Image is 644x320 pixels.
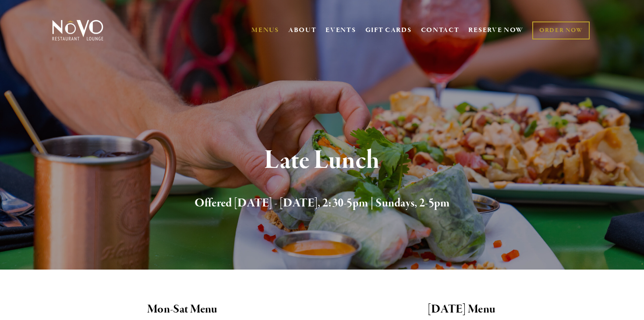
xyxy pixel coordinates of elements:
[50,300,315,319] h2: Mon-Sat Menu
[67,146,577,175] h1: Late Lunch
[326,26,356,35] a: EVENTS
[468,22,524,39] a: RESERVE NOW
[50,19,105,41] img: Novo Restaurant &amp; Lounge
[251,26,279,35] a: MENUS
[421,22,460,39] a: CONTACT
[288,26,317,35] a: ABOUT
[329,300,594,319] h2: [DATE] Menu
[532,21,590,39] a: ORDER NOW
[67,194,577,213] h2: Offered [DATE] - [DATE], 2:30-5pm | Sundays, 2-5pm
[365,22,412,39] a: GIFT CARDS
